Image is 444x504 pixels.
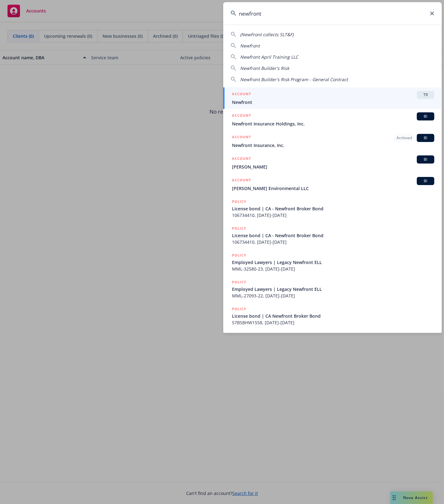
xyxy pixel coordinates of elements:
[232,319,434,326] span: 57BSBHW1558, [DATE]-[DATE]
[419,114,432,119] span: BI
[419,135,432,141] span: BI
[232,279,246,285] h5: POLICY
[232,313,434,319] span: License bond | CA Newfront Broker Bond
[232,164,434,170] span: [PERSON_NAME]
[232,120,434,127] span: Newfront Insurance Holdings, Inc.
[223,174,442,195] a: ACCOUNTBI[PERSON_NAME] Environmental LLC
[240,43,260,49] span: Newfront
[240,76,348,82] span: Newfront Builder's Risk Program - General Contract
[419,178,432,184] span: BI
[419,157,432,162] span: BI
[223,195,442,222] a: POLICYLicense bond | CA - Newfront Broker Bond106734410, [DATE]-[DATE]
[223,2,442,25] input: Search...
[232,185,434,192] span: [PERSON_NAME] Environmental LLC
[232,155,251,163] h5: ACCOUNT
[232,259,434,266] span: Employed Lawyers | Legacy Newfront ELL
[240,54,298,60] span: Newfront April Training LLC
[232,286,434,292] span: Employed Lawyers | Legacy Newfront ELL
[232,239,434,245] span: 106734410, [DATE]-[DATE]
[232,292,434,299] span: MML-27093-22, [DATE]-[DATE]
[232,212,434,218] span: 106734410, [DATE]-[DATE]
[232,225,246,232] h5: POLICY
[240,32,294,37] span: (NewFront collects SLT&F)
[223,109,442,130] a: ACCOUNTBINewfront Insurance Holdings, Inc.
[223,276,442,302] a: POLICYEmployed Lawyers | Legacy Newfront ELLMML-27093-22, [DATE]-[DATE]
[232,205,434,212] span: License bond | CA - Newfront Broker Bond
[223,87,442,109] a: ACCOUNTTRNewfront
[223,222,442,249] a: POLICYLicense bond | CA - Newfront Broker Bond106734410, [DATE]-[DATE]
[223,302,442,329] a: POLICYLicense bond | CA Newfront Broker Bond57BSBHW1558, [DATE]-[DATE]
[232,134,251,141] h5: ACCOUNT
[232,198,246,205] h5: POLICY
[232,252,246,258] h5: POLICY
[232,142,434,149] span: Newfront Insurance, Inc.
[223,249,442,276] a: POLICYEmployed Lawyers | Legacy Newfront ELLMML-32580-23, [DATE]-[DATE]
[232,99,434,105] span: Newfront
[232,232,434,239] span: License bond | CA - Newfront Broker Bond
[223,152,442,174] a: ACCOUNTBI[PERSON_NAME]
[232,91,251,98] h5: ACCOUNT
[397,135,412,141] span: Archived
[232,177,251,184] h5: ACCOUNT
[232,266,434,272] span: MML-32580-23, [DATE]-[DATE]
[240,65,289,71] span: Newfront Builder's Risk
[419,92,432,98] span: TR
[232,306,246,312] h5: POLICY
[232,112,251,120] h5: ACCOUNT
[223,130,442,152] a: ACCOUNTArchivedBINewfront Insurance, Inc.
